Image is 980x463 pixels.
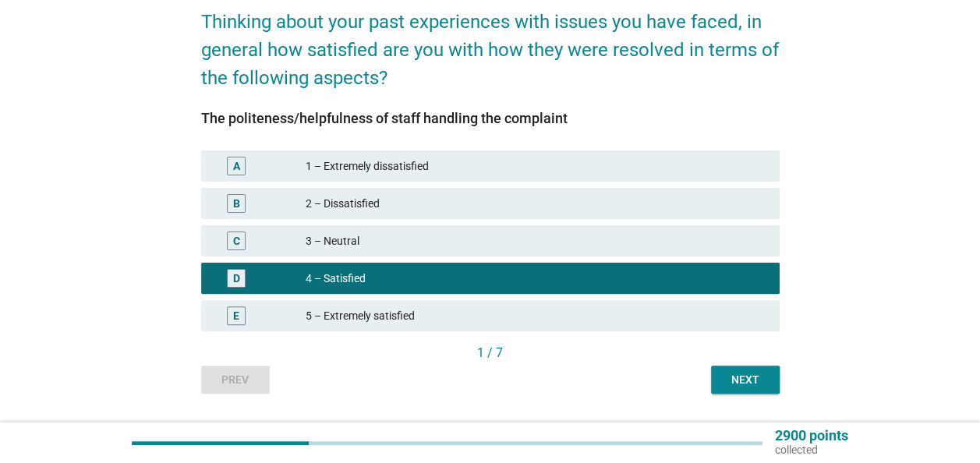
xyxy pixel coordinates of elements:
div: B [233,196,240,212]
div: A [233,158,240,175]
div: C [233,233,240,249]
div: 5 – Extremely satisfied [306,306,767,325]
div: 1 / 7 [201,344,780,362]
div: 3 – Neutral [306,231,767,250]
button: Next [711,366,780,394]
div: 2 – Dissatisfied [306,194,767,213]
div: The politeness/helpfulness of staff handling the complaint [201,108,780,129]
div: E [233,308,239,324]
div: D [233,270,240,287]
p: collected [775,443,848,457]
div: 1 – Extremely dissatisfied [306,157,767,175]
div: 4 – Satisfied [306,269,767,288]
div: Next [724,372,767,388]
p: 2900 points [775,429,848,443]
